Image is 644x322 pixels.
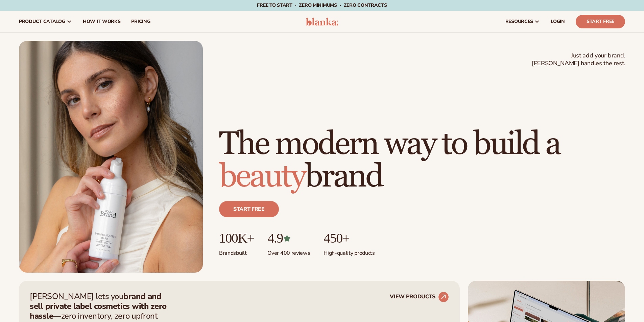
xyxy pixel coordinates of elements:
span: LOGIN [551,19,565,24]
p: Over 400 reviews [267,246,310,257]
span: resources [505,19,533,24]
span: How It Works [83,19,121,24]
a: Start Free [576,15,625,28]
span: product catalog [19,19,65,24]
span: Just add your brand. [PERSON_NAME] handles the rest. [532,52,625,68]
p: 4.9 [267,231,310,246]
strong: brand and sell private label cosmetics with zero hassle [30,291,167,321]
h1: The modern way to build a brand [219,128,625,193]
a: Start free [219,201,279,217]
p: High-quality products [324,246,375,257]
a: pricing [126,11,156,32]
p: Brands built [219,246,254,257]
img: Female holding tanning mousse. [19,41,203,273]
a: LOGIN [545,11,570,32]
span: beauty [219,157,305,196]
p: 450+ [324,231,375,246]
span: Free to start · ZERO minimums · ZERO contracts [257,2,387,8]
img: logo [306,18,338,26]
a: resources [500,11,545,32]
span: pricing [131,19,150,24]
p: 100K+ [219,231,254,246]
a: VIEW PRODUCTS [390,292,449,302]
a: product catalog [14,11,77,32]
a: How It Works [77,11,126,32]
